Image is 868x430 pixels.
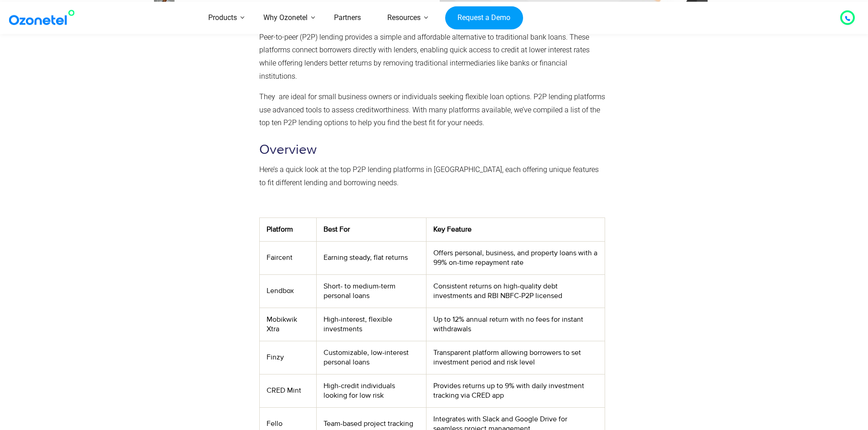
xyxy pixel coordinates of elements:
[195,2,250,34] a: Products
[259,241,316,274] td: Faircent
[259,308,316,341] td: Mobikwik Xtra
[317,241,426,274] td: Earning steady, flat returns
[426,308,605,341] td: Up to 12% annual return with no fees for instant withdrawals
[426,218,605,241] th: Key Feature
[259,341,316,374] td: Finzy
[426,241,605,274] td: Offers personal, business, and property loans with a 99% on-time repayment rate
[426,274,605,308] td: Consistent returns on high-quality debt investments and RBI NBFC-P2P licensed
[445,6,523,30] a: Request a Demo
[259,92,605,127] span: They are ideal for small business owners or individuals seeking flexible loan options. P2P lendin...
[259,218,316,241] th: Platform
[259,274,316,308] td: Lendbox
[317,218,426,241] th: Best For
[317,341,426,374] td: Customizable, low-interest personal loans
[317,308,426,341] td: High-interest, flexible investments
[426,341,605,374] td: Transparent platform allowing borrowers to set investment period and risk level
[259,165,599,187] span: Here’s a quick look at the top P2P lending platforms in [GEOGRAPHIC_DATA], each offering unique f...
[321,2,374,34] a: Partners
[259,142,317,158] span: Overview
[259,374,316,407] td: CRED Mint
[317,274,426,308] td: Short- to medium-term personal loans
[250,2,321,34] a: Why Ozonetel
[317,374,426,407] td: High-credit individuals looking for low risk
[374,2,434,34] a: Resources
[426,374,605,407] td: Provides returns up to 9% with daily investment tracking via CRED app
